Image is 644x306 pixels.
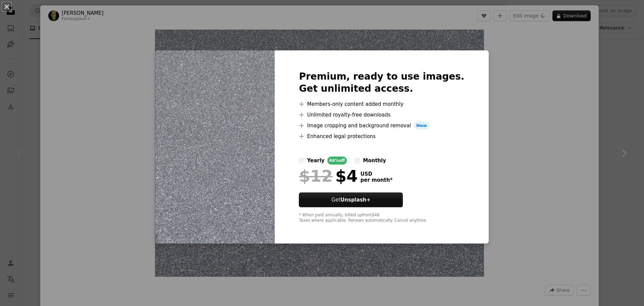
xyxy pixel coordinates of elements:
[340,197,371,203] strong: Unsplash+
[360,171,392,177] span: USD
[299,158,304,163] input: yearly66%off
[355,158,360,163] input: monthly
[299,167,332,185] span: $12
[299,167,358,185] div: $4
[155,50,275,244] img: premium_photo-1667811951673-3b3e8d6742c7
[299,100,464,108] li: Members-only content added monthly
[299,192,403,207] button: GetUnsplash+
[360,177,392,183] span: per month *
[299,213,464,223] div: * When paid annually, billed upfront $48 Taxes where applicable. Renews automatically. Cancel any...
[299,71,464,95] h2: Premium, ready to use images. Get unlimited access.
[363,157,386,165] div: monthly
[299,111,464,119] li: Unlimited royalty-free downloads
[307,157,324,165] div: yearly
[327,157,347,165] div: 66% off
[414,122,430,130] span: New
[299,132,464,140] li: Enhanced legal protections
[299,122,464,130] li: Image cropping and background removal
